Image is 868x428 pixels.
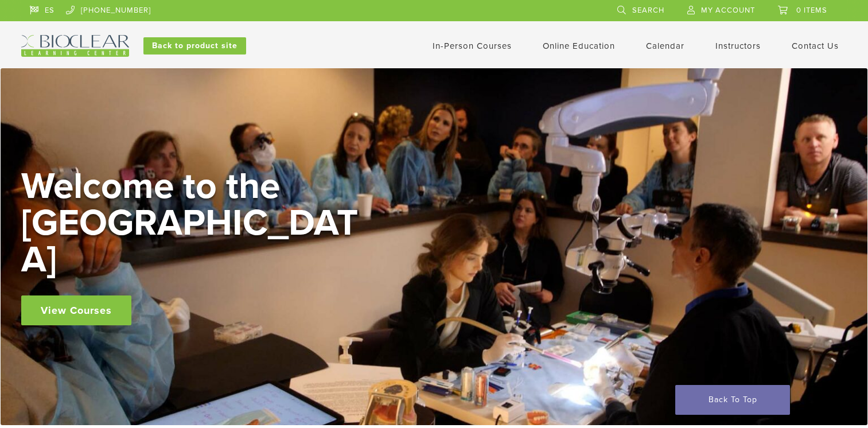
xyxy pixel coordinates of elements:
[632,6,664,15] span: Search
[792,41,839,51] a: Contact Us
[715,41,761,51] a: Instructors
[543,41,615,51] a: Online Education
[433,41,512,51] a: In-Person Courses
[701,6,755,15] span: My Account
[646,41,684,51] a: Calendar
[675,385,790,415] a: Back To Top
[21,295,131,325] a: View Courses
[21,35,129,57] img: Bioclear
[143,37,246,55] a: Back to product site
[796,6,827,15] span: 0 items
[21,168,365,278] h2: Welcome to the [GEOGRAPHIC_DATA]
